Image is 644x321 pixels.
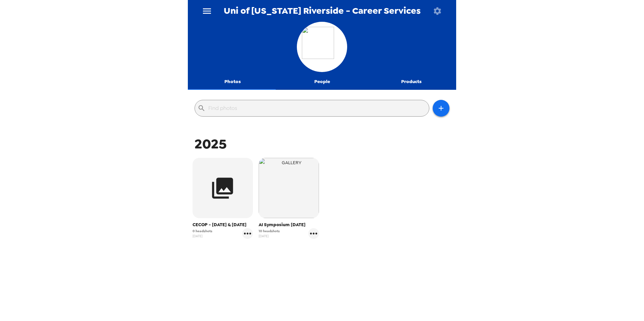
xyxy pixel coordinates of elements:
span: 2025 [195,135,227,153]
img: gallery [259,158,319,218]
span: Uni of [US_STATE] Riverside - Career Services [224,6,421,15]
span: 10 headshots [259,229,280,234]
button: gallery menu [242,228,253,239]
span: [DATE] [259,234,280,239]
button: People [277,74,367,90]
img: org logo [302,27,342,67]
button: Photos [188,74,277,90]
span: [DATE] [193,234,212,239]
span: AI Symposium [DATE] [259,221,319,228]
span: 0 headshots [193,229,212,234]
button: gallery menu [308,228,319,239]
button: Products [367,74,456,90]
input: Find photos [208,103,426,114]
span: CECOP - [DATE] & [DATE] [193,221,253,228]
